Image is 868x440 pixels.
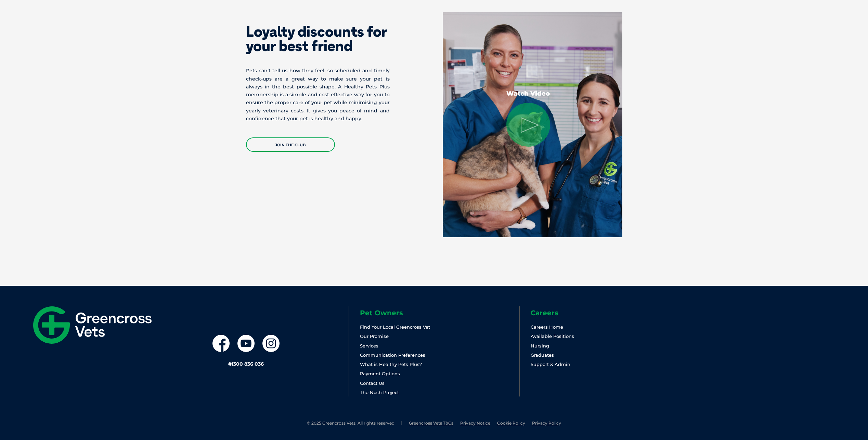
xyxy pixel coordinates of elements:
a: Contact Us [360,380,385,386]
a: Privacy Notice [460,420,490,426]
a: Nursing [531,343,549,349]
img: Two vets standing, one holding a cat [443,12,622,237]
a: Privacy Policy [532,420,561,426]
a: Cookie Policy [497,420,525,426]
span: # [228,361,232,367]
a: The Nosh Project [360,390,399,395]
a: Graduates [531,352,554,358]
a: Services [360,343,378,349]
a: Available Positions [531,333,574,339]
li: © 2025 Greencross Vets. All rights reserved [307,420,402,426]
h2: Loyalty discounts for your best friend [246,24,390,53]
a: Careers Home [531,324,563,330]
h6: Careers [531,309,690,316]
p: Pets can’t tell us how they feel, so scheduled and timely check-ups are a great way to make sure ... [246,67,390,123]
a: Greencross Vets T&Cs [409,420,453,426]
a: JOIN THE CLUB [246,137,335,152]
h6: Pet Owners [360,309,519,316]
a: Find Your Local Greencross Vet [360,324,430,330]
a: Our Promise [360,333,389,339]
p: Watch Video [506,90,550,97]
a: What is Healthy Pets Plus? [360,362,422,367]
a: #1300 836 036 [228,361,264,367]
a: Payment Options [360,371,400,376]
a: Support & Admin [531,362,570,367]
a: Communication Preferences [360,352,425,358]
